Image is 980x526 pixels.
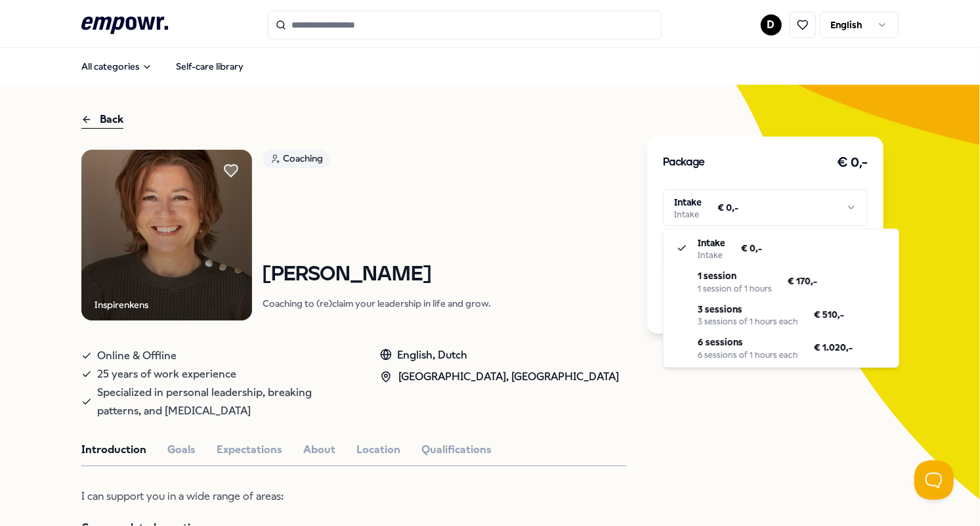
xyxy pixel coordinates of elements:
span: € 0,- [741,241,762,255]
div: 3 sessions of 1 hours each [698,317,798,327]
span: € 1.020,- [814,340,853,355]
p: 1 session [698,269,772,283]
p: 6 sessions [698,335,798,349]
div: 1 session of 1 hours [698,284,772,294]
p: 3 sessions [698,302,798,317]
span: € 510,- [814,307,844,322]
p: Intake [698,236,725,250]
div: Intake [698,250,725,261]
span: € 170,- [788,274,817,288]
div: 6 sessions of 1 hours each [698,350,798,361]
